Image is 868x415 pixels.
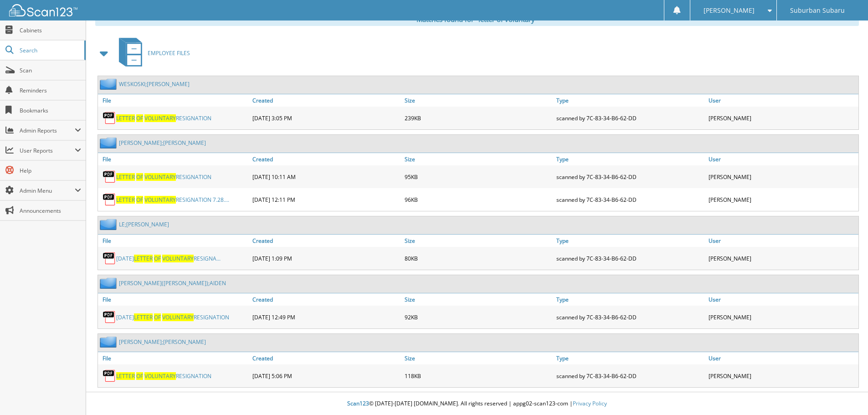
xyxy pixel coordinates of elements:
div: scanned by 7C-83-34-B6-62-DD [554,168,706,186]
a: File [98,352,250,364]
span: VOLUNTARY [144,372,176,380]
a: Size [402,235,555,247]
div: [DATE] 12:11 PM [250,190,402,209]
img: PDF.png [103,111,116,125]
span: LETTER [134,255,153,262]
div: scanned by 7C-83-34-B6-62-DD [554,308,706,326]
span: LETTER [116,372,135,380]
a: File [98,235,250,247]
a: Created [250,235,402,247]
span: Admin Menu [20,187,75,195]
div: 95KB [402,168,555,186]
a: Type [554,293,706,306]
a: Created [250,293,402,306]
a: User [706,293,858,306]
a: File [98,153,250,165]
a: LETTER OF VOLUNTARYRESIGNATION [116,114,211,122]
span: OF [136,114,143,122]
span: Bookmarks [20,107,81,114]
span: OF [154,313,161,321]
iframe: Chat Widget [822,371,868,415]
a: User [706,235,858,247]
img: folder2.png [100,78,119,90]
span: OF [136,196,143,204]
img: PDF.png [103,251,116,265]
img: folder2.png [100,277,119,289]
div: 80KB [402,249,555,267]
span: OF [154,255,161,262]
div: © [DATE]-[DATE] [DOMAIN_NAME]. All rights reserved | appg02-scan123-com | [86,393,868,415]
a: User [706,352,858,364]
span: Suburban Subaru [790,8,845,13]
a: Created [250,94,402,107]
a: LETTER OF VOLUNTARYRESIGNATION [116,173,211,181]
a: Type [554,352,706,364]
div: [DATE] 10:11 AM [250,168,402,186]
a: LETTER OF VOLUNTARYRESIGNATION [116,372,211,380]
img: folder2.png [100,219,119,230]
div: [DATE] 5:06 PM [250,367,402,385]
a: [DATE]LETTER OF VOLUNTARYRESIGNATION [116,313,229,321]
a: Size [402,153,555,165]
span: LETTER [116,114,135,122]
a: Created [250,153,402,165]
div: scanned by 7C-83-34-B6-62-DD [554,249,706,267]
div: [DATE] 3:05 PM [250,109,402,127]
div: [PERSON_NAME] [706,109,858,127]
div: [PERSON_NAME] [706,190,858,209]
span: VOLUNTARY [144,114,176,122]
span: Scan [20,67,81,74]
span: User Reports [20,147,75,154]
a: User [706,94,858,107]
span: Reminders [20,87,81,94]
img: folder2.png [100,137,119,149]
img: scan123-logo-white.svg [9,4,77,16]
span: Announcements [20,207,81,215]
span: Cabinets [20,26,81,34]
img: PDF.png [103,193,116,206]
div: [DATE] 12:49 PM [250,308,402,326]
a: EMPLOYEE FILES [113,35,190,71]
div: 96KB [402,190,555,209]
div: [DATE] 1:09 PM [250,249,402,267]
span: Help [20,167,81,174]
div: [PERSON_NAME] [706,168,858,186]
a: LETTER OF VOLUNTARYRESIGNATION 7.28.... [116,196,229,204]
span: OF [136,372,143,380]
a: File [98,293,250,306]
img: PDF.png [103,369,116,383]
span: Admin Reports [20,127,75,134]
div: 118KB [402,367,555,385]
span: OF [136,173,143,181]
a: User [706,153,858,165]
span: VOLUNTARY [162,313,194,321]
a: LE;[PERSON_NAME] [119,220,169,228]
span: LETTER [134,313,153,321]
span: VOLUNTARY [144,173,176,181]
img: PDF.png [103,170,116,184]
span: LETTER [116,196,135,204]
a: WESKOSKI;[PERSON_NAME] [119,80,190,88]
a: Size [402,293,555,306]
a: Type [554,235,706,247]
a: [PERSON_NAME];[PERSON_NAME] [119,139,206,147]
div: 92KB [402,308,555,326]
img: PDF.png [103,310,116,324]
a: [PERSON_NAME]([PERSON_NAME]);AIDEN [119,279,226,287]
a: Size [402,94,555,107]
img: folder2.png [100,336,119,348]
a: File [98,94,250,107]
div: scanned by 7C-83-34-B6-62-DD [554,367,706,385]
span: [PERSON_NAME] [704,8,755,13]
span: VOLUNTARY [144,196,176,204]
span: Scan123 [347,400,369,407]
a: [DATE]LETTER OF VOLUNTARYRESIGNA... [116,255,221,262]
a: Size [402,352,555,364]
div: [PERSON_NAME] [706,367,858,385]
a: [PERSON_NAME];[PERSON_NAME] [119,338,206,346]
span: VOLUNTARY [162,255,194,262]
span: Search [20,46,80,54]
span: LETTER [116,173,135,181]
a: Privacy Policy [573,400,607,407]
